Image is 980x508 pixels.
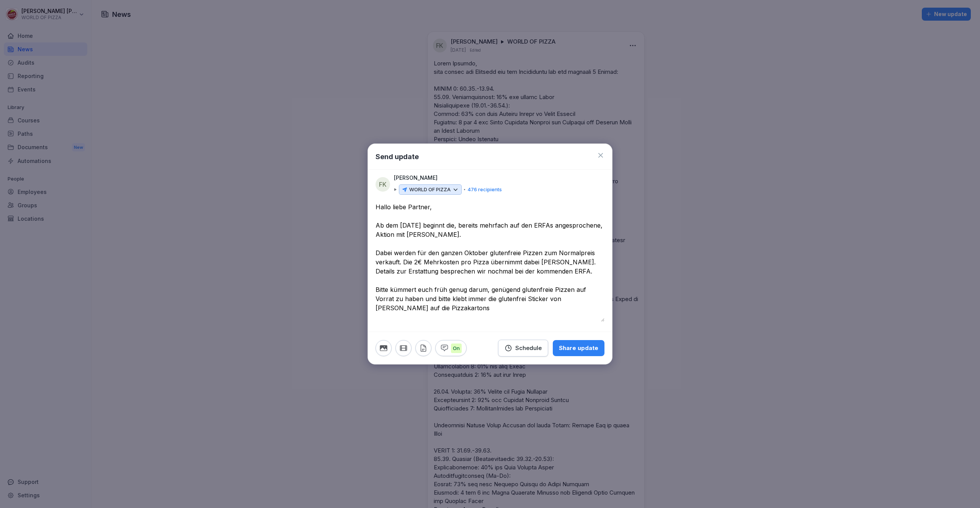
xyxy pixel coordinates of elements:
[467,186,502,194] p: 476 recipients
[505,344,542,352] div: Schedule
[376,151,419,162] h1: Send update
[435,340,467,356] button: On
[559,344,598,352] div: Share update
[376,177,390,192] div: FK
[498,340,548,357] button: Schedule
[409,186,451,194] p: WORLD OF PIZZA
[451,344,462,353] p: On
[394,174,438,182] p: [PERSON_NAME]
[553,340,604,356] button: Share update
